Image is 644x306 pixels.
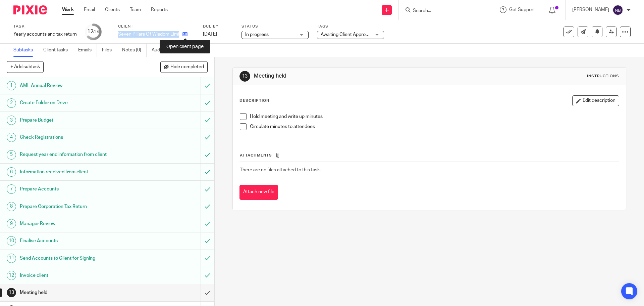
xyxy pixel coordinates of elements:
a: Email [84,6,95,13]
a: Team [130,6,141,13]
div: 11 [7,254,16,263]
div: 2 [7,98,16,108]
div: 13 [7,288,16,297]
label: Due by [203,24,233,29]
h1: Send Accounts to Client for Signing [20,253,136,263]
a: Files [102,44,117,57]
div: 5 [7,150,16,160]
p: [PERSON_NAME] [572,6,609,13]
h1: Request year end information from client [20,149,136,160]
div: 9 [7,219,16,228]
span: Hide completed [170,64,204,70]
span: Awaiting Client Approval [321,32,371,37]
img: Pixie [13,5,47,14]
div: Yearly accounts and tax return [13,31,77,38]
a: Emails [78,44,97,57]
small: /19 [93,30,99,34]
button: Hide completed [160,61,208,73]
div: 1 [7,81,16,90]
h1: Prepare Corporation Tax Return [20,202,136,212]
div: 4 [7,133,16,142]
div: Instructions [587,74,619,79]
label: Tags [317,24,384,29]
h1: Finalise Accounts [20,236,136,246]
div: 7 [7,184,16,194]
label: Client [118,24,195,29]
p: Hold meeting and write up minutes [250,113,619,120]
h1: Manager Review [20,219,136,229]
p: Description [239,98,269,103]
h1: Prepare Accounts [20,184,136,194]
div: 12 [87,28,99,36]
h1: Create Folder on Drive [20,98,136,108]
a: Client tasks [43,44,73,57]
span: There are no files attached to this task. [240,168,321,172]
p: Seven Pillars Of Wisdom Limited [118,31,179,38]
span: In progress [245,32,269,37]
button: Edit description [572,95,619,106]
button: + Add subtask [7,61,44,73]
a: Reports [151,6,168,13]
span: Get Support [509,7,535,12]
h1: Check Registrations [20,132,136,142]
button: Attach new file [239,185,278,200]
div: 12 [7,271,16,280]
h1: Invoice client [20,270,136,280]
div: 6 [7,167,16,177]
span: [DATE] [203,32,217,37]
div: 13 [239,71,250,82]
p: Circulate minutes to attendees [250,123,619,130]
div: 10 [7,236,16,246]
label: Status [241,24,309,29]
h1: Meeting held [254,73,444,80]
img: svg%3E [612,5,623,15]
span: Attachments [240,154,272,157]
input: Search [412,8,473,14]
h1: Meeting held [20,288,136,298]
a: Audit logs [152,44,177,57]
h1: Prepare Budget [20,115,136,125]
label: Task [13,24,77,29]
div: 3 [7,116,16,125]
h1: AML Annual Review [20,81,136,91]
a: Subtasks [13,44,38,57]
h1: Information received from client [20,167,136,177]
div: 8 [7,202,16,211]
a: Notes (0) [122,44,147,57]
a: Work [62,6,74,13]
a: Clients [105,6,120,13]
